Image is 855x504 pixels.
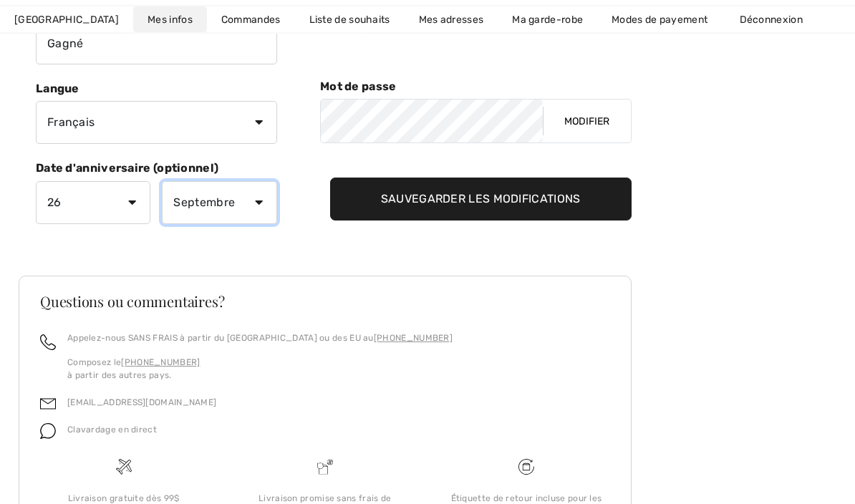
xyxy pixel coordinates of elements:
[36,162,277,175] h5: Date d'anniversaire (optionnel)
[36,82,277,96] h5: Langue
[67,332,453,345] p: Appelez-nous SANS FRAIS à partir du [GEOGRAPHIC_DATA] ou des EU au
[116,460,132,475] img: Livraison gratuite dès 99$
[725,6,831,33] a: Déconnexion
[36,22,277,65] input: Nom de famille
[40,335,56,351] img: call
[597,6,722,33] a: Modes de payement
[133,6,207,33] a: Mes infos
[40,397,56,412] img: email
[317,460,333,475] img: Livraison promise sans frais de dédouanement surprise&nbsp;!
[405,6,498,33] a: Mes adresses
[40,295,610,309] h3: Questions ou commentaires?
[320,80,397,94] span: Mot de passe
[374,334,453,344] a: [PHONE_NUMBER]
[518,460,534,475] img: Livraison gratuite dès 99$
[330,178,632,221] input: Sauvegarder les modifications
[498,6,597,33] a: Ma garde-robe
[207,6,295,33] a: Commandes
[14,12,119,27] span: [GEOGRAPHIC_DATA]
[67,357,453,382] p: Composez le à partir des autres pays.
[67,398,216,408] a: [EMAIL_ADDRESS][DOMAIN_NAME]
[543,100,631,143] button: Modifier
[40,424,56,440] img: chat
[295,6,405,33] a: Liste de souhaits
[67,425,157,435] span: Clavardage en direct
[121,358,200,368] a: [PHONE_NUMBER]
